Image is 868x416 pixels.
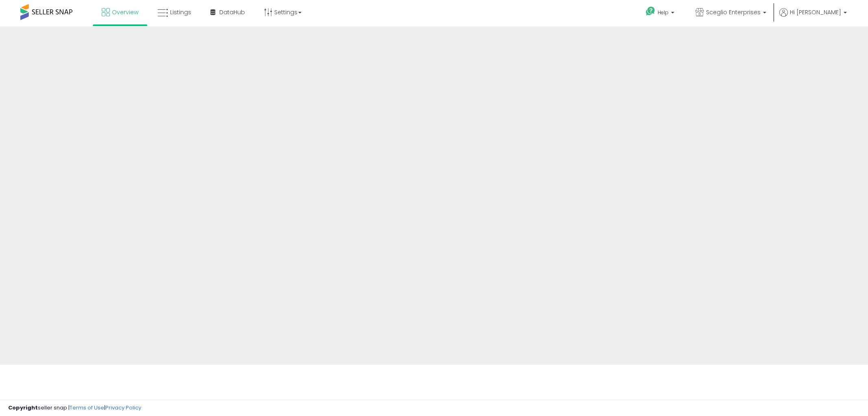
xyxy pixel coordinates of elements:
span: Sceglio Enterprises [706,8,761,16]
span: Listings [170,8,191,16]
span: Help [658,9,669,16]
i: Get Help [645,6,656,16]
a: Hi [PERSON_NAME] [779,8,847,24]
span: DataHub [219,8,245,16]
span: Hi [PERSON_NAME] [790,8,841,16]
span: Overview [112,8,138,16]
